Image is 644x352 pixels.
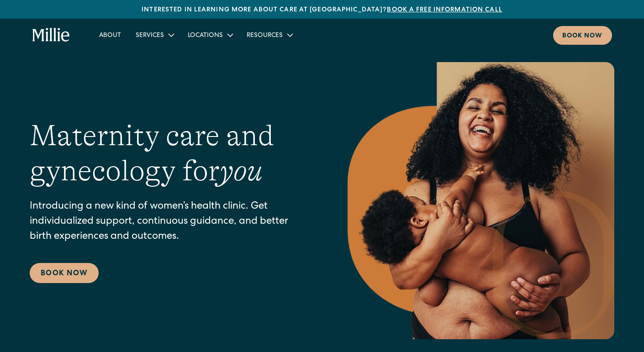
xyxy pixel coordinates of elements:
div: Resources [239,27,299,42]
div: Services [136,31,164,41]
em: you [220,154,263,187]
a: Book Now [30,263,99,283]
h1: Maternity care and gynecology for [30,118,311,189]
a: About [92,27,128,42]
a: home [32,28,70,42]
img: Smiling mother with her baby in arms, celebrating body positivity and the nurturing bond of postp... [348,62,614,339]
div: Book now [562,32,603,41]
p: Introducing a new kind of women’s health clinic. Get individualized support, continuous guidance,... [30,200,311,245]
div: Services [128,27,180,42]
a: Book a free information call [387,7,502,13]
div: Locations [188,31,223,41]
div: Locations [180,27,239,42]
a: Book now [553,26,612,45]
div: Resources [247,31,283,41]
